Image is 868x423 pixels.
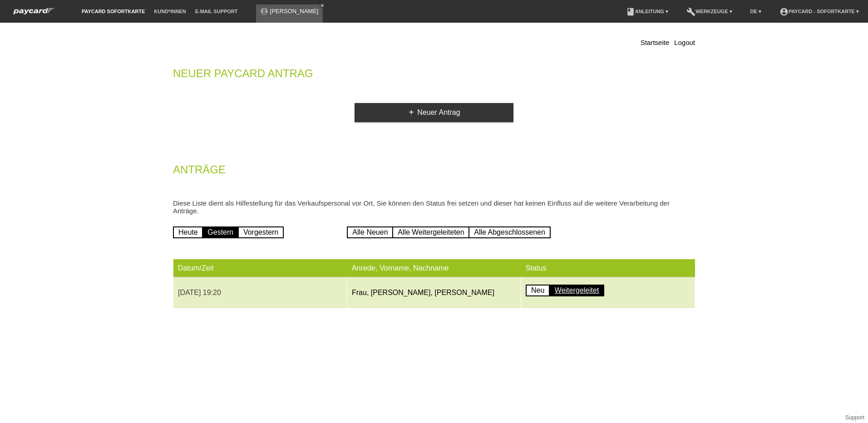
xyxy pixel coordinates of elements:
a: paycard Sofortkarte [77,9,149,14]
a: addNeuer Antrag [355,103,513,122]
a: paycard Sofortkarte [9,10,59,17]
i: add [408,108,415,116]
i: build [686,7,695,16]
a: E-Mail Support [191,9,242,14]
a: Alle Abgeschlossenen [469,226,551,238]
th: Datum/Zeit [173,259,347,277]
a: Logout [674,39,695,46]
img: paycard Sofortkarte [9,6,59,16]
a: Frau, [PERSON_NAME], [PERSON_NAME] [352,289,494,296]
a: Weitergeleitet [549,285,605,296]
p: Diese Liste dient als Hilfestellung für das Verkaufspersonal vor Ort, Sie können den Status frei ... [173,199,695,215]
th: Status [521,259,695,277]
a: DE ▾ [746,9,766,14]
th: Anrede, Vorname, Nachname [347,259,521,277]
a: Vorgestern [238,226,284,238]
a: [PERSON_NAME] [270,8,319,15]
i: book [626,7,635,16]
a: close [319,2,325,9]
a: Neu [526,285,550,296]
h2: Anträge [173,165,695,179]
h2: Neuer Paycard Antrag [173,69,695,83]
a: Alle Weitergeleiteten [392,226,469,238]
a: account_circlepaycard - Sofortkarte ▾ [775,9,863,14]
a: buildWerkzeuge ▾ [682,9,737,14]
i: account_circle [779,7,789,16]
a: Alle Neuen [347,226,393,238]
a: Support [845,414,864,421]
a: bookAnleitung ▾ [621,9,673,14]
a: Kund*innen [149,9,190,14]
i: close [320,3,325,8]
a: Startseite [641,39,669,46]
a: Gestern [202,226,239,238]
a: Heute [173,226,203,238]
td: [DATE] 19:20 [173,277,347,309]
